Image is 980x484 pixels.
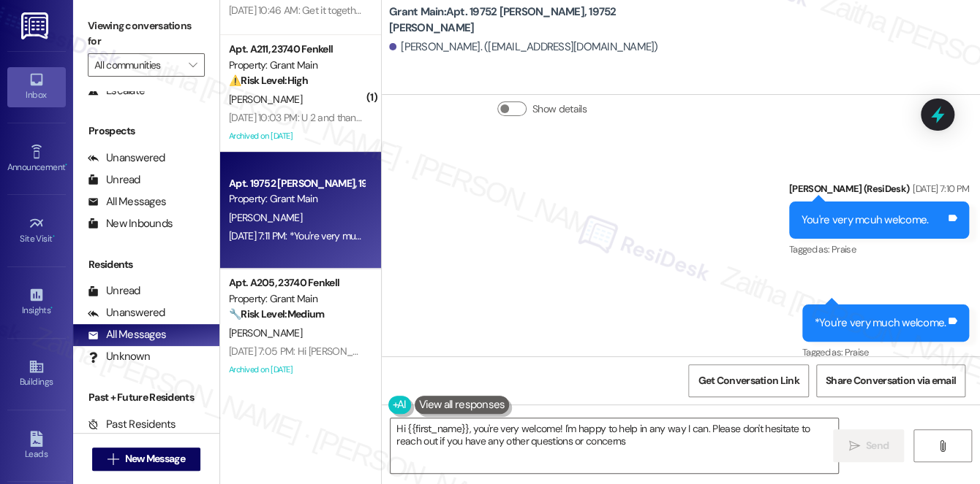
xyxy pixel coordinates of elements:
div: Unanswered [88,305,165,320]
span: Praise [844,346,868,358]
div: Archived on [DATE] [227,361,366,379]
div: All Messages [88,327,166,342]
div: [PERSON_NAME]. ([EMAIL_ADDRESS][DOMAIN_NAME]) [389,39,658,55]
span: [PERSON_NAME] [229,326,302,339]
div: Property: Grant Main [229,291,364,307]
span: Share Conversation via email [826,373,956,388]
a: Insights • [7,283,66,322]
span: [PERSON_NAME] [229,93,302,106]
div: [DATE] 7:11 PM: *You're very much welcome. [229,229,410,242]
span: • [65,160,67,170]
div: [PERSON_NAME] (ResiDesk) [789,181,969,201]
span: [PERSON_NAME] [229,211,302,224]
span: New Message [125,451,185,466]
div: All Messages [88,194,166,210]
strong: 🔧 Risk Level: Medium [229,307,324,320]
textarea: Hi {{first_name}}, you're very welcome! I'm happy to help in any way I can. Please don't hesitate... [391,418,838,473]
div: Apt. A211, 23740 Fenkell [229,42,364,57]
input: All communities [94,53,181,77]
img: ResiDesk Logo [21,12,51,39]
label: Viewing conversations for [88,15,205,53]
div: Tagged as: [789,239,969,260]
div: Prospects [73,123,219,139]
button: Send [833,429,904,462]
button: Get Conversation Link [688,364,808,397]
div: [DATE] 7:10 PM [909,181,969,196]
div: *You're very much welcome. [815,315,946,331]
div: Unread [88,283,140,299]
div: Past Residents [88,417,176,432]
label: Show details [532,101,587,117]
div: Archived on [DATE] [227,127,366,145]
div: Residents [73,257,219,272]
div: You're very mcuh welcome. [802,212,928,228]
button: Share Conversation via email [816,364,965,397]
strong: ⚠️ Risk Level: High [229,74,308,87]
span: Praise [832,243,856,256]
div: Property: Grant Main [229,58,364,73]
div: Property: Grant Main [229,191,364,207]
a: Inbox [7,67,66,107]
a: Buildings [7,354,66,393]
div: Tagged as: [802,342,970,363]
div: [DATE] 10:03 PM: U 2 and thanks again 4 reaching out. [229,111,456,124]
div: Unanswered [88,150,165,166]
span: Send [866,438,889,453]
div: Unknown [88,349,150,364]
b: Grant Main: Apt. 19752 [PERSON_NAME], 19752 [PERSON_NAME] [389,4,682,36]
a: Site Visit • [7,211,66,250]
i:  [848,440,859,452]
i:  [937,440,948,452]
span: Get Conversation Link [698,373,799,388]
div: Apt. 19752 [PERSON_NAME], 19752 [PERSON_NAME] [229,176,364,191]
span: • [53,231,55,242]
div: Past + Future Residents [73,390,219,405]
div: Apt. A205, 23740 Fenkell [229,275,364,291]
div: Escalate [88,83,145,99]
div: [DATE] 10:46 AM: Get it together now or rent gone be short [229,4,476,17]
div: Unread [88,172,140,188]
button: New Message [92,447,200,471]
i:  [189,59,197,71]
i:  [108,453,118,465]
span: • [50,303,53,313]
div: New Inbounds [88,216,173,231]
a: Leads [7,426,66,466]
